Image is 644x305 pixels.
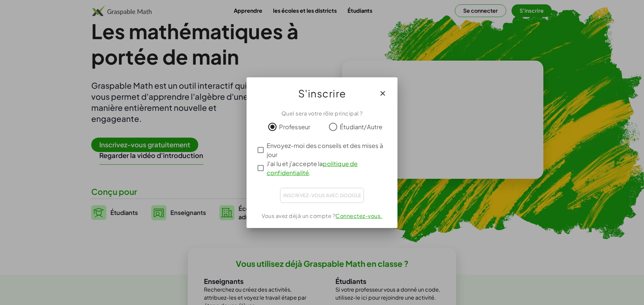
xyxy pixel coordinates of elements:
[309,169,311,176] font: .
[267,160,323,167] font: J'ai lu et j'accepte la
[335,212,382,219] a: Connectez-vous.
[267,142,383,158] font: Envoyez-moi des conseils et des mises à jour
[340,123,382,131] font: Étudiant/Autre
[281,110,363,117] font: Quel sera votre rôle principal ?
[267,160,358,176] a: politique de confidentialité
[262,212,335,219] font: Vous avez déjà un compte ?
[298,87,346,100] font: S'inscrire
[279,123,311,131] font: Professeur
